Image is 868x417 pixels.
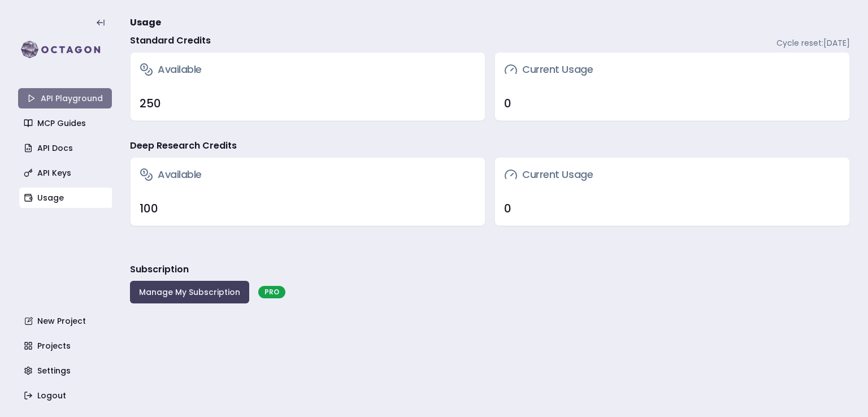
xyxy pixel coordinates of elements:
h4: Standard Credits [130,34,211,47]
a: New Project [19,311,113,331]
span: Cycle reset: [DATE] [776,37,850,49]
a: MCP Guides [19,113,113,133]
span: Usage [130,16,161,29]
div: 250 [140,95,476,111]
a: API Keys [19,163,113,183]
div: 100 [140,201,476,216]
a: Logout [19,385,113,406]
div: 0 [504,201,840,216]
a: API Docs [19,138,113,158]
div: PRO [258,286,285,298]
h3: Current Usage [504,167,593,183]
a: Projects [19,336,113,356]
h3: Subscription [130,263,189,276]
h4: Deep Research Credits [130,139,237,153]
a: API Playground [18,88,112,108]
button: Manage My Subscription [130,281,249,303]
h3: Current Usage [504,62,593,77]
img: logo-rect-yK7x_WSZ.svg [18,38,112,61]
div: 0 [504,95,840,111]
h3: Available [140,167,202,183]
a: Settings [19,360,113,381]
h3: Available [140,62,202,77]
a: Usage [19,188,113,208]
